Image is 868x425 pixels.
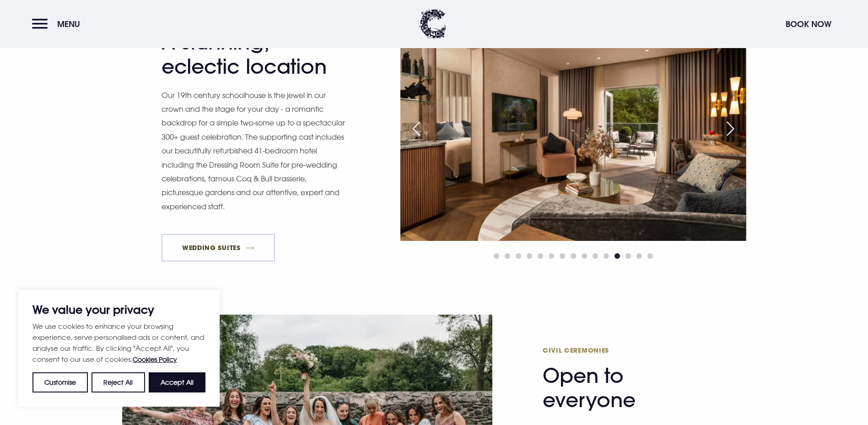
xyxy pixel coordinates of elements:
p: Our 19th century schoolhouse is the jewel in our crown and the stage for your day - a romantic ba... [162,88,349,214]
span: Go to slide 13 [625,253,631,259]
button: Book Now [781,14,836,34]
button: Reject All [92,372,145,392]
span: Go to slide 1 [494,253,499,259]
span: Go to slide 9 [582,253,587,259]
a: Cookies Policy [133,355,177,363]
span: Go to slide 14 [636,253,642,259]
div: Next slide [719,119,742,139]
img: Clandeboye Lodge [419,9,447,39]
p: We use cookies to enhance your browsing experience, serve personalised ads or content, and analys... [32,321,205,365]
span: Menu [57,19,80,29]
a: Wedding Suites [162,234,275,262]
div: We value your privacy [18,290,220,407]
div: Previous slide [405,119,428,139]
button: Accept All [149,372,205,392]
button: Customise [32,372,88,392]
h2: A stunning, eclectic location [162,12,340,79]
span: Go to slide 11 [604,253,609,259]
span: Go to slide 7 [560,253,565,259]
span: Go to slide 5 [538,253,543,259]
span: Go to slide 15 [647,253,653,259]
img: Hotel in Bangor Northern Ireland [400,11,746,241]
span: Go to slide 3 [516,253,521,259]
span: Go to slide 10 [593,253,598,259]
span: Go to slide 6 [549,253,554,259]
span: Go to slide 4 [527,253,532,259]
span: Go to slide 12 [615,253,620,259]
button: Menu [32,14,85,34]
span: Go to slide 2 [505,253,510,259]
span: Go to slide 8 [571,253,576,259]
span: Civil Ceremonies [543,346,721,354]
p: We value your privacy [32,304,205,315]
h2: Open to everyone [543,346,721,412]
